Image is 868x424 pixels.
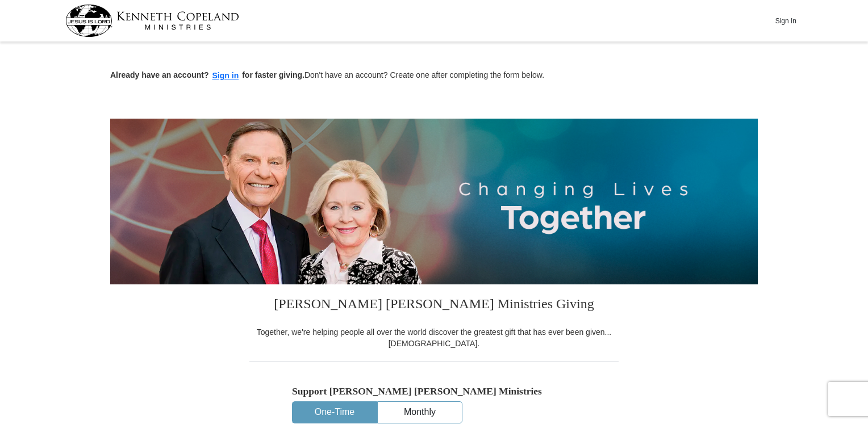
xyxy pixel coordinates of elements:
button: Sign in [209,69,243,82]
img: kcm-header-logo.svg [65,5,239,37]
p: Don't have an account? Create one after completing the form below. [110,69,758,82]
h5: Support [PERSON_NAME] [PERSON_NAME] Ministries [292,385,576,397]
button: One-Time [293,402,377,423]
h3: [PERSON_NAME] [PERSON_NAME] Ministries Giving [249,284,619,326]
button: Sign In [769,12,803,30]
strong: Already have an account? for faster giving. [110,70,304,79]
div: Together, we're helping people all over the world discover the greatest gift that has ever been g... [249,326,619,349]
button: Monthly [378,402,462,423]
